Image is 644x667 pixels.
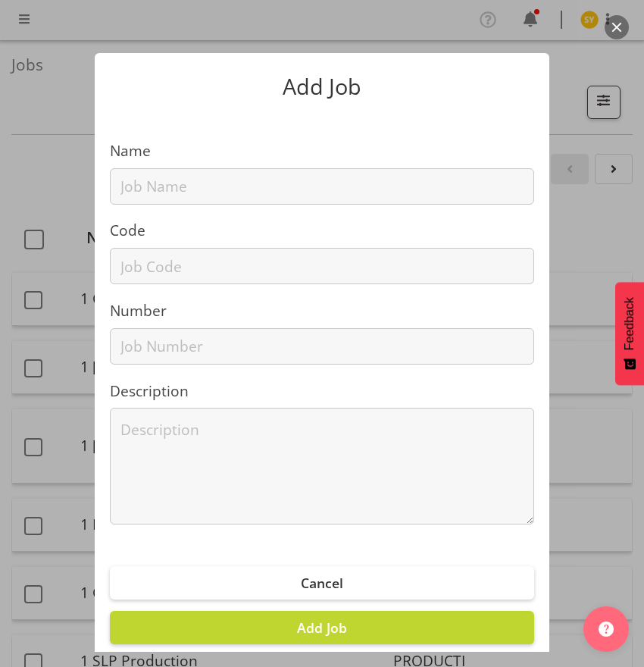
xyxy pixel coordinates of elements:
[615,282,644,385] button: Feedback - Show survey
[297,618,347,637] span: Add Job
[110,380,534,402] label: Description
[110,76,534,98] p: Add Job
[110,300,534,322] label: Number
[599,622,614,637] img: help-xxl-2.png
[110,140,534,162] label: Name
[110,328,534,365] input: Job Number
[110,566,534,600] button: Cancel
[110,168,534,205] input: Job Name
[110,220,534,242] label: Code
[301,574,343,592] span: Cancel
[110,248,534,284] input: Job Code
[110,611,534,644] button: Add Job
[623,297,636,350] span: Feedback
